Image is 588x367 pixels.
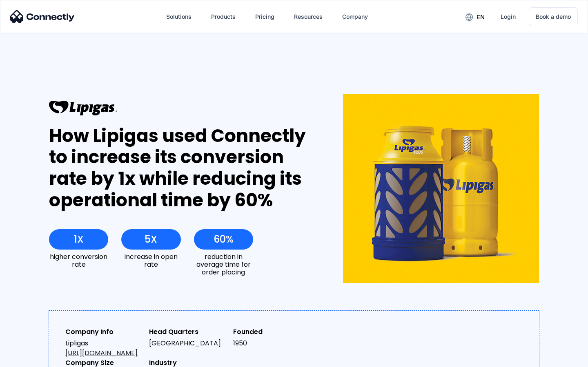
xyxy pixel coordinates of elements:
a: Login [494,7,522,27]
div: 60% [214,234,234,245]
a: Pricing [249,7,281,27]
a: [URL][DOMAIN_NAME] [65,348,138,358]
div: Products [211,11,236,22]
div: 5X [145,234,157,245]
div: Login [501,11,516,22]
div: Lipligas [65,338,143,358]
div: 1X [74,234,84,245]
div: How Lipigas used Connectly to increase its conversion rate by 1x while reducing its operational t... [49,125,313,211]
div: reduction in average time for order placing [194,253,253,276]
div: en [477,11,485,23]
div: Company Info [65,327,143,337]
div: Resources [294,11,323,22]
div: Pricing [255,11,274,22]
div: Founded [233,327,310,337]
img: Connectly Logo [10,10,75,23]
div: 1950 [233,338,310,348]
div: higher conversion rate [49,253,108,268]
div: increase in open rate [121,253,180,268]
a: Book a demo [529,7,578,26]
div: Head Quarters [149,327,226,337]
div: [GEOGRAPHIC_DATA] [149,338,226,348]
div: Solutions [166,11,192,22]
div: Company [342,11,368,22]
aside: Language selected: English [8,353,49,364]
ul: Language list [16,353,49,364]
